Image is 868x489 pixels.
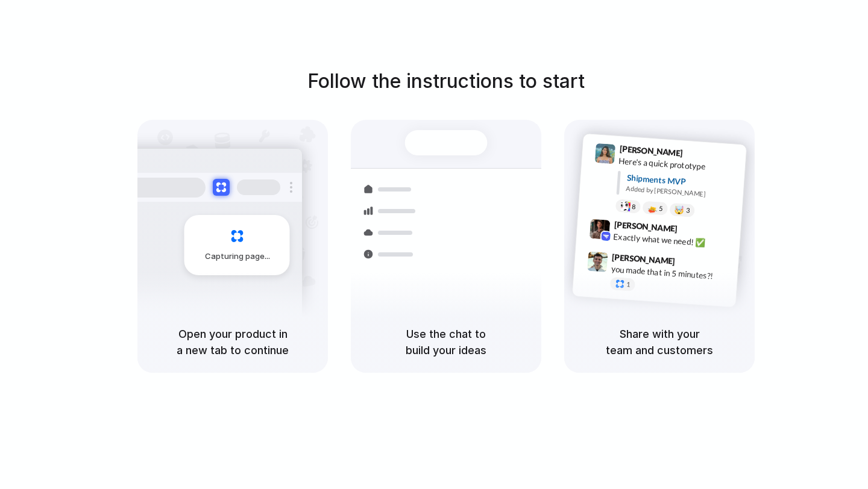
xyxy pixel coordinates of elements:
[675,206,685,215] div: 🤯
[611,263,731,284] div: you made that in 5 minutes?!
[626,281,631,288] span: 1
[614,218,678,235] span: [PERSON_NAME]
[619,142,683,160] span: [PERSON_NAME]
[613,231,734,251] div: Exactly what we need! ✅
[681,224,706,238] span: 9:42 AM
[205,251,272,263] span: Capturing page
[679,257,703,271] span: 9:47 AM
[618,155,739,175] div: Here's a quick prototype
[612,251,676,268] span: [PERSON_NAME]
[626,184,737,201] div: Added by [PERSON_NAME]
[632,204,636,210] span: 8
[307,67,585,96] h1: Follow the instructions to start
[579,326,740,358] h5: Share with your team and customers
[365,326,527,358] h5: Use the chat to build your ideas
[687,148,711,163] span: 9:41 AM
[626,172,738,192] div: Shipments MVP
[686,207,690,214] span: 3
[152,326,313,358] h5: Open your product in a new tab to continue
[659,205,663,212] span: 5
